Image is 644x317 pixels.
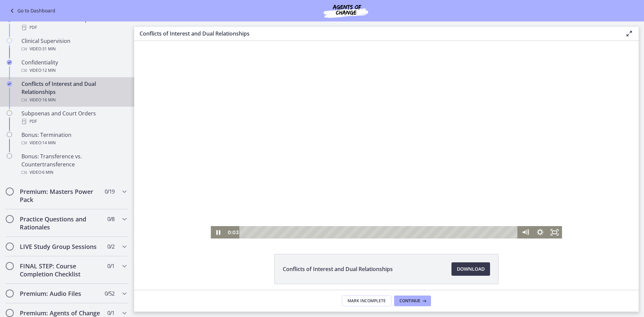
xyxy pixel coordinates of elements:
span: · 31 min [41,45,56,53]
div: Video [21,168,126,176]
div: Clinical Supervision [21,37,126,53]
img: Agents of Change [306,3,386,19]
h2: LIVE Study Group Sessions [20,243,102,251]
a: Download [451,262,490,276]
div: Subpoenas and Court Orders [21,109,126,125]
div: Bonus: Transference vs. Countertransference [21,152,126,176]
div: PDF [21,23,126,32]
button: Continue [394,296,431,306]
h2: Premium: Audio Files [20,289,102,298]
h2: FINAL STEP: Course Completion Checklist [20,262,102,278]
div: Bonus: Termination [21,131,126,147]
span: · 14 min [41,139,56,147]
button: Fullscreen [413,185,428,198]
span: · 16 min [41,96,56,104]
a: Go to Dashboard [8,7,55,15]
span: 0 / 19 [105,188,114,196]
div: Confidentiality [21,58,126,74]
div: Video [21,45,126,53]
h2: Premium: Masters Power Pack [20,188,102,204]
span: 0 / 1 [107,262,114,270]
i: Completed [7,60,12,65]
i: Completed [7,81,12,87]
div: Social Work Ethical Principles [21,15,126,32]
span: Continue [399,298,420,304]
div: Conflicts of Interest and Dual Relationships [21,80,126,104]
div: Video [21,96,126,104]
span: 0 / 52 [105,289,114,298]
button: Show settings menu [398,185,413,198]
span: · 12 min [41,66,56,74]
span: Mark Incomplete [347,298,386,304]
span: 0 / 1 [107,309,114,317]
h3: Conflicts of Interest and Dual Relationships [140,30,614,38]
span: Conflicts of Interest and Dual Relationships [283,265,393,273]
div: Video [21,66,126,74]
iframe: Video Lesson [134,41,639,239]
span: Download [457,265,485,273]
h2: Practice Questions and Rationales [20,215,102,231]
span: 0 / 8 [107,215,114,223]
span: · 6 min [41,168,53,176]
button: Mark Incomplete [342,296,391,306]
span: 0 / 2 [107,243,114,251]
div: Video [21,139,126,147]
div: PDF [21,117,126,125]
button: Mute [384,185,399,198]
